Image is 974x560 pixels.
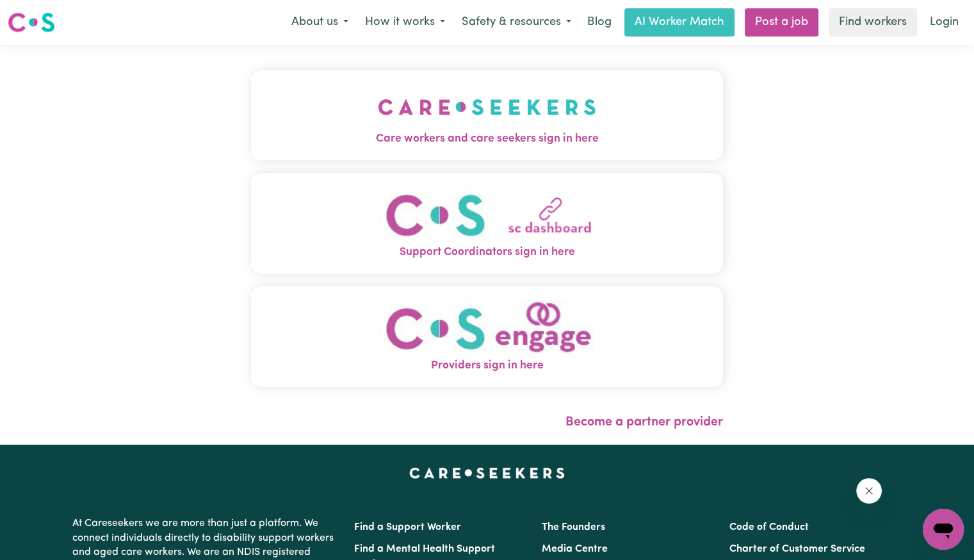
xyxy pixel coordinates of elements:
a: Post a job [745,8,818,37]
a: Blog [580,8,619,37]
a: Login [922,8,966,37]
a: Media Centre [542,544,608,554]
a: Find workers [829,8,917,37]
button: How it works [357,9,453,36]
iframe: Close message [856,478,882,504]
span: Support Coordinators sign in here [251,244,723,261]
a: Careseekers home page [409,468,565,478]
a: Charter of Customer Service [729,544,865,554]
button: About us [283,9,357,36]
span: Need any help? [8,9,77,19]
span: Providers sign in here [251,358,723,374]
img: Careseekers logo [8,11,55,34]
span: Care workers and care seekers sign in here [251,131,723,147]
button: Support Coordinators sign in here [251,173,723,274]
button: Providers sign in here [251,286,723,387]
a: Find a Support Worker [354,522,461,532]
iframe: Button to launch messaging window [923,509,964,550]
a: Become a partner provider [565,416,723,429]
a: Code of Conduct [729,522,809,532]
button: Safety & resources [453,9,580,36]
button: Care workers and care seekers sign in here [251,70,723,160]
a: Careseekers logo [8,8,55,37]
a: AI Worker Match [624,8,735,37]
a: The Founders [542,522,605,532]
